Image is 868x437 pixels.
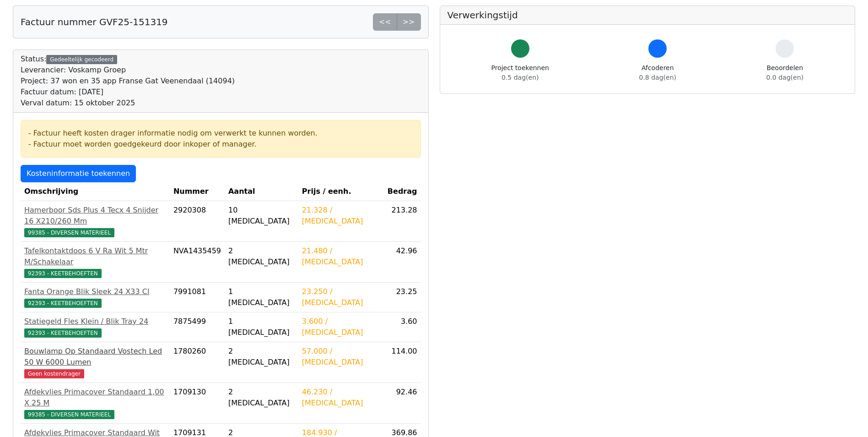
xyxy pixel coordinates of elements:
td: 92.46 [383,383,421,424]
div: 57.000 / [MEDICAL_DATA] [302,346,379,368]
div: 1 [MEDICAL_DATA] [228,286,295,308]
div: 21.480 / [MEDICAL_DATA] [302,246,379,268]
td: 7875499 [170,312,225,342]
span: 0.0 dag(en) [766,74,803,81]
div: Project: 37 won en 35 app Franse Gat Veenendaal (14094) [21,76,235,87]
th: Prijs / eenh. [298,182,383,201]
span: 0.8 dag(en) [639,74,676,81]
th: Bedrag [383,182,421,201]
span: 92393 - KEETBEHOEFTEN [24,299,102,308]
a: Statiegeld Fles Klein / Blik Tray 2492393 - KEETBEHOEFTEN [24,316,166,338]
span: 0.5 dag(en) [501,74,539,81]
div: Hamerboor Sds Plus 4 Tecx 4 Snijder 16 X210/260 Mm [24,205,166,227]
div: Verval datum: 15 oktober 2025 [21,98,235,109]
td: 2920308 [170,201,225,242]
th: Nummer [170,182,225,201]
span: 92393 - KEETBEHOEFTEN [24,328,102,338]
div: Afdekvlies Primacover Standaard 1,00 X 25 M [24,387,166,409]
div: 3.600 / [MEDICAL_DATA] [302,316,379,338]
span: 92393 - KEETBEHOEFTEN [24,269,102,278]
div: 10 [MEDICAL_DATA] [228,205,295,227]
td: 23.25 [383,283,421,312]
div: Factuur datum: [DATE] [21,87,235,98]
h5: Factuur nummer GVF25-151319 [21,16,168,27]
div: Tafelkontaktdoos 6 V Ra Wit 5 Mtr M/Schakelaar [24,246,166,268]
div: 2 [MEDICAL_DATA] [228,387,295,409]
div: Bouwlamp Op Standaard Vostech Led 50 W 6000 Lumen [24,346,166,368]
div: 46.230 / [MEDICAL_DATA] [302,387,379,409]
div: 2 [MEDICAL_DATA] [228,346,295,368]
a: Fanta Orange Blik Sleek 24 X33 Cl92393 - KEETBEHOEFTEN [24,286,166,308]
a: Hamerboor Sds Plus 4 Tecx 4 Snijder 16 X210/260 Mm99385 - DIVERSEN MATERIEEL [24,205,166,238]
a: Bouwlamp Op Standaard Vostech Led 50 W 6000 LumenGeen kostendrager [24,346,166,379]
span: 99385 - DIVERSEN MATERIEEL [24,410,114,419]
th: Omschrijving [21,182,170,201]
div: Status: [21,54,235,109]
a: Kosteninformatie toekennen [21,165,136,182]
div: Statiegeld Fles Klein / Blik Tray 24 [24,316,166,327]
div: 21.328 / [MEDICAL_DATA] [302,205,379,227]
a: Afdekvlies Primacover Standaard 1,00 X 25 M99385 - DIVERSEN MATERIEEL [24,387,166,420]
td: NVA1435459 [170,242,225,283]
td: 7991081 [170,283,225,312]
div: Fanta Orange Blik Sleek 24 X33 Cl [24,286,166,297]
td: 1780260 [170,342,225,383]
td: 213.28 [383,201,421,242]
div: - Factuur heeft kosten drager informatie nodig om verwerkt te kunnen worden. [28,128,413,139]
td: 1709130 [170,383,225,424]
div: Beoordelen [766,63,803,82]
div: 1 [MEDICAL_DATA] [228,316,295,338]
span: Geen kostendrager [24,369,84,378]
div: Afcoderen [639,63,676,82]
div: - Factuur moet worden goedgekeurd door inkoper of manager. [28,139,413,150]
div: Gedeeltelijk gecodeerd [46,55,117,64]
td: 3.60 [383,312,421,342]
div: Leverancier: Voskamp Groep [21,65,235,76]
div: Project toekennen [491,63,549,82]
span: 99385 - DIVERSEN MATERIEEL [24,228,114,237]
td: 114.00 [383,342,421,383]
div: 2 [MEDICAL_DATA] [228,246,295,268]
h5: Verwerkingstijd [447,10,848,21]
a: Tafelkontaktdoos 6 V Ra Wit 5 Mtr M/Schakelaar92393 - KEETBEHOEFTEN [24,246,166,279]
div: 23.250 / [MEDICAL_DATA] [302,286,379,308]
th: Aantal [225,182,298,201]
td: 42.96 [383,242,421,283]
